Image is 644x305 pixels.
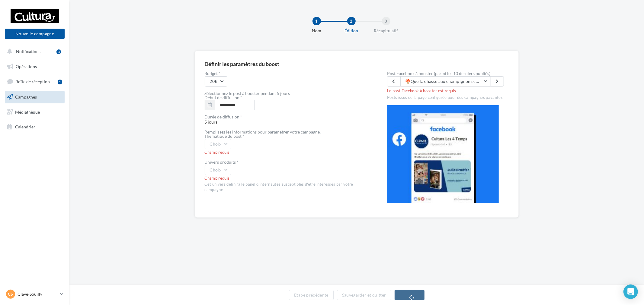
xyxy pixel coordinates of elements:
span: Boîte de réception [15,79,50,84]
div: Nom [297,28,336,34]
div: Remplissez les informations pour paramétrer votre campagne. [205,130,368,134]
button: Etape précédente [289,290,334,300]
button: Sauvegarder et quitter [337,290,391,300]
div: Cet univers définira le panel d'internautes susceptibles d'être intéressés par votre campagne [205,182,368,193]
div: 3 [382,17,390,25]
p: Claye-Souilly [18,291,58,297]
button: Choix [205,165,232,175]
label: Début de diffusion * [205,96,242,100]
div: Édition [332,28,371,34]
a: Boîte de réception1 [4,75,66,88]
div: 1 [312,17,321,25]
div: Durée de diffusion * [205,115,368,119]
span: Médiathèque [15,109,40,114]
button: Choix [205,139,232,149]
label: Post Facebook à booster (parmi les 10 derniers publiés) [387,71,509,76]
div: 2 [347,17,356,25]
span: 5 jours [205,115,368,124]
a: Opérations [4,60,66,73]
a: Médiathèque [4,106,66,118]
button: 20€ [205,76,227,86]
span: Calendrier [15,124,35,129]
a: Campagnes [4,91,66,103]
span: Notifications [16,49,40,54]
span: Opérations [16,64,37,69]
div: 1 [58,80,62,84]
div: Univers produits * [205,160,368,164]
div: Open Intercom Messenger [623,285,638,299]
div: Définir les paramètres du boost [205,61,280,67]
button: Nouvelle campagne [5,29,65,39]
div: Sélectionnez le post à booster pendant 5 jours [205,91,368,96]
div: Champ requis [205,176,368,181]
div: Le post Facebook à booster est requis [387,87,509,94]
div: Champ requis [205,150,368,155]
button: Notifications 3 [4,45,63,58]
div: Posts issus de la page configurée pour des campagnes payantes [387,94,509,100]
a: Calendrier [4,121,66,133]
div: 3 [56,49,61,54]
span: Campagnes [15,94,37,99]
span: CS [8,291,13,297]
button: 🍄Que la chasse aux champignons commencent 🍄 Avec l'Automne qui pointe le bout de son nez, les cha... [400,76,491,86]
label: Budget * [205,71,368,76]
div: Récapitulatif [367,28,405,34]
a: CS Claye-Souilly [5,288,65,300]
img: operation-preview [387,105,499,203]
div: Thématique du post * [205,134,368,138]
